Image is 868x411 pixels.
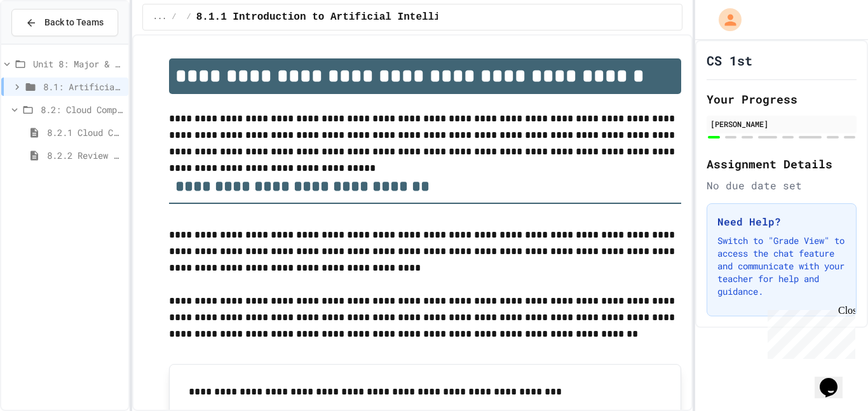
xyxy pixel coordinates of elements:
p: Switch to "Grade View" to access the chat feature and communicate with your teacher for help and ... [717,234,846,298]
span: / [187,12,191,22]
div: [PERSON_NAME] [710,118,853,130]
iframe: chat widget [815,360,855,398]
div: My Account [705,5,745,34]
span: 8.2.1 Cloud Computing: Transforming the Digital World [47,126,123,139]
span: Back to Teams [44,16,104,29]
div: Chat with us now!Close [5,5,88,81]
h2: Your Progress [707,90,857,108]
span: / [172,12,176,22]
span: Unit 8: Major & Emerging Technologies [33,57,123,71]
button: Back to Teams [11,9,118,36]
span: ... [153,12,167,22]
span: 8.1.1 Introduction to Artificial Intelligence [196,10,471,25]
span: 8.2.2 Review - Cloud Computing [47,149,123,162]
h2: Assignment Details [707,155,857,173]
iframe: chat widget [763,305,855,359]
div: No due date set [707,178,857,193]
h1: CS 1st [707,51,752,69]
span: 8.1: Artificial Intelligence Basics [43,80,123,93]
span: 8.2: Cloud Computing [41,103,123,116]
h3: Need Help? [717,214,846,229]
